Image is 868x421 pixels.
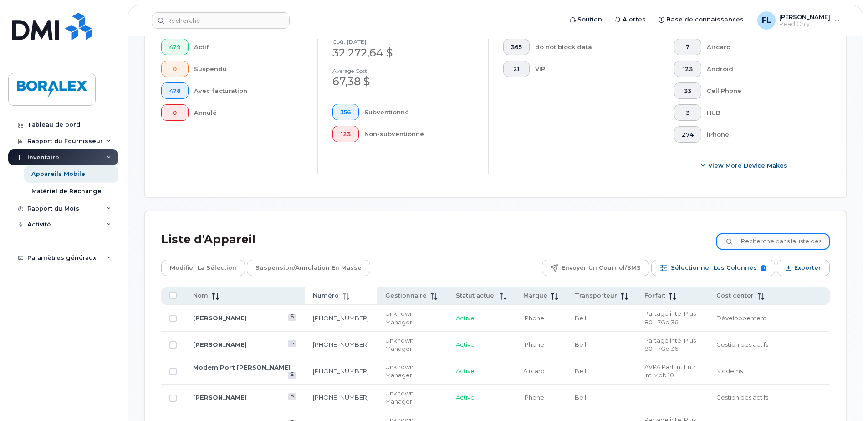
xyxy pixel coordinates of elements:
button: 274 [674,126,701,143]
div: Unknown Manager [385,336,439,353]
a: [PHONE_NUMBER] [313,367,369,375]
span: Envoyer un courriel/SMS [562,261,641,275]
a: [PHONE_NUMBER] [313,394,369,401]
span: iPhone [523,341,544,348]
span: AVPA Part int Entr Int Mob 10 [644,363,696,379]
span: 0 [169,109,181,117]
span: 123 [340,131,351,138]
span: Suspension/Annulation en masse [255,261,362,275]
div: Liste d'Appareil [161,228,255,252]
div: Non-subventionné [364,126,474,142]
span: Gestion des actifs [716,394,768,401]
div: Subventionné [364,104,474,120]
span: Forfait [644,292,665,300]
div: HUB [707,104,816,121]
span: Soutien [577,15,602,24]
a: [PHONE_NUMBER] [313,314,369,322]
a: View Last Bill [288,314,296,321]
a: Modem Port [PERSON_NAME] [193,364,291,371]
a: [PERSON_NAME] [193,394,247,401]
button: Sélectionner les colonnes 9 [651,260,775,276]
span: 356 [340,109,351,116]
span: Cost center [716,292,754,300]
button: 0 [161,61,189,77]
div: Unknown Manager [385,309,439,326]
span: 9 [761,265,766,271]
span: FL [762,15,771,26]
span: Bell [575,367,586,375]
div: Suspendu [194,61,303,77]
a: View Last Bill [288,372,296,379]
span: Développement [716,314,766,322]
input: Recherche [152,12,290,29]
div: Francois Larocque [751,11,846,30]
span: 274 [682,131,694,139]
div: 32 272,64 $ [332,45,474,61]
span: Gestion des actifs [716,341,768,348]
span: iPhone [523,314,544,322]
button: Exporter [777,260,830,276]
span: Numéro [313,292,339,300]
span: 479 [169,44,181,51]
span: Active [456,314,475,322]
span: Transporteur [575,292,617,300]
span: Base de connaissances [666,15,744,24]
span: Partage intel Plus 80 - 7Go 36 [644,337,696,353]
button: View More Device Makes [674,157,815,174]
a: Base de connaissances [652,10,750,29]
button: Envoyer un courriel/SMS [542,260,649,276]
span: Modifier la sélection [170,261,236,275]
a: View Last Bill [288,340,296,347]
span: Read Only [779,21,830,28]
button: 365 [503,39,530,55]
div: Actif [194,39,303,55]
a: [PERSON_NAME] [193,341,247,348]
button: 479 [161,39,189,55]
span: Bell [575,314,586,322]
div: Avec facturation [194,82,303,99]
button: 21 [503,61,530,77]
span: Bell [575,341,586,348]
h4: Average cost [332,68,474,74]
div: Aircard [707,39,816,55]
button: 123 [674,61,701,77]
div: Unknown Manager [385,389,439,406]
div: Annulé [194,104,303,121]
a: [PERSON_NAME] [193,314,247,322]
span: Bell [575,394,586,401]
input: Recherche dans la liste des appareils ... [716,233,830,250]
span: 33 [682,87,694,95]
span: Marque [523,292,547,300]
span: Active [456,341,475,348]
span: iPhone [523,394,544,401]
span: Nom [193,292,208,300]
div: 67,38 $ [332,74,474,89]
span: 7 [682,44,694,51]
span: 365 [511,44,522,51]
span: Exporter [794,261,821,275]
a: View Last Bill [288,393,296,400]
span: 3 [682,109,694,117]
a: [PHONE_NUMBER] [313,341,369,348]
button: 3 [674,104,701,121]
button: 7 [674,39,701,55]
div: VIP [535,61,645,77]
span: Gestionnaire [385,292,427,300]
h4: coût [DATE] [332,39,474,45]
span: [PERSON_NAME] [779,13,830,21]
button: 356 [332,104,359,120]
button: 0 [161,104,189,121]
button: 33 [674,82,701,99]
div: Cell Phone [707,82,816,99]
div: iPhone [707,126,816,143]
span: Partage intel Plus 80 - 7Go 36 [644,310,696,326]
span: Alertes [623,15,646,24]
span: 21 [511,66,522,73]
span: 123 [682,66,694,73]
span: Active [456,394,475,401]
span: 0 [169,66,181,73]
div: Android [707,61,816,77]
span: Statut actuel [456,292,496,300]
span: View More Device Makes [708,161,787,170]
button: 478 [161,82,189,99]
